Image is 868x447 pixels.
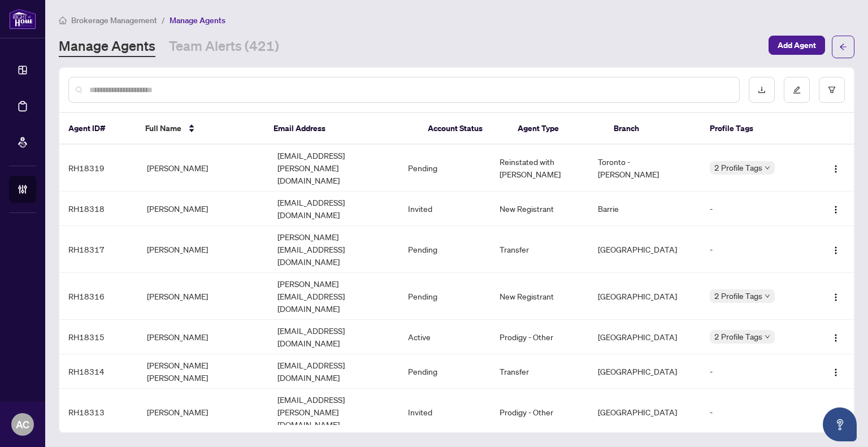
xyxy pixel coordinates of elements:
[823,407,857,441] button: Open asap
[827,199,845,218] button: Logo
[491,389,588,436] td: Prodigy - Other
[9,8,36,29] img: logo
[491,145,588,192] td: Reinstated with [PERSON_NAME]
[509,113,605,145] th: Agent Type
[71,15,157,25] span: Brokerage Management
[749,77,775,103] button: download
[769,36,825,55] button: Add Agent
[59,354,138,389] td: RH18314
[268,273,399,320] td: [PERSON_NAME][EMAIL_ADDRESS][DOMAIN_NAME]
[765,334,770,340] span: down
[827,159,845,177] button: Logo
[831,293,840,302] img: Logo
[491,273,588,320] td: New Registrant
[831,164,840,173] img: Logo
[589,320,701,354] td: [GEOGRAPHIC_DATA]
[605,113,701,145] th: Branch
[264,113,419,145] th: Email Address
[145,122,181,134] span: Full Name
[138,354,268,389] td: [PERSON_NAME] [PERSON_NAME]
[138,273,268,320] td: [PERSON_NAME]
[59,226,138,273] td: RH18317
[491,226,588,273] td: Transfer
[714,330,762,343] span: 2 Profile Tags
[765,165,770,171] span: down
[589,226,701,273] td: [GEOGRAPHIC_DATA]
[831,333,840,342] img: Logo
[827,287,845,305] button: Logo
[491,320,588,354] td: Prodigy - Other
[399,320,491,354] td: Active
[793,86,801,94] span: edit
[701,192,812,226] td: -
[714,289,762,302] span: 2 Profile Tags
[399,389,491,436] td: Invited
[701,354,812,389] td: -
[268,320,399,354] td: [EMAIL_ADDRESS][DOMAIN_NAME]
[170,15,225,25] span: Manage Agents
[831,205,840,214] img: Logo
[778,36,816,54] span: Add Agent
[765,293,770,299] span: down
[399,145,491,192] td: Pending
[169,37,279,57] a: Team Alerts (421)
[399,192,491,226] td: Invited
[839,43,847,51] span: arrow-left
[827,328,845,346] button: Logo
[589,273,701,320] td: [GEOGRAPHIC_DATA]
[399,273,491,320] td: Pending
[828,86,836,94] span: filter
[59,192,138,226] td: RH18318
[59,37,155,57] a: Manage Agents
[827,362,845,380] button: Logo
[59,16,67,24] span: home
[827,403,845,421] button: Logo
[819,77,845,103] button: filter
[59,273,138,320] td: RH18316
[268,226,399,273] td: [PERSON_NAME][EMAIL_ADDRESS][DOMAIN_NAME]
[701,226,812,273] td: -
[419,113,509,145] th: Account Status
[831,368,840,377] img: Logo
[589,389,701,436] td: [GEOGRAPHIC_DATA]
[138,192,268,226] td: [PERSON_NAME]
[268,354,399,389] td: [EMAIL_ADDRESS][DOMAIN_NAME]
[162,14,165,27] li: /
[399,226,491,273] td: Pending
[491,192,588,226] td: New Registrant
[16,416,29,432] span: AC
[589,145,701,192] td: Toronto - [PERSON_NAME]
[138,145,268,192] td: [PERSON_NAME]
[831,409,840,418] img: Logo
[784,77,810,103] button: edit
[138,320,268,354] td: [PERSON_NAME]
[399,354,491,389] td: Pending
[268,389,399,436] td: [EMAIL_ADDRESS][PERSON_NAME][DOMAIN_NAME]
[589,192,701,226] td: Barrie
[701,389,812,436] td: -
[138,389,268,436] td: [PERSON_NAME]
[59,389,138,436] td: RH18313
[827,240,845,258] button: Logo
[268,145,399,192] td: [EMAIL_ADDRESS][PERSON_NAME][DOMAIN_NAME]
[831,246,840,255] img: Logo
[136,113,264,145] th: Full Name
[59,113,136,145] th: Agent ID#
[59,320,138,354] td: RH18315
[59,145,138,192] td: RH18319
[701,113,810,145] th: Profile Tags
[491,354,588,389] td: Transfer
[714,161,762,174] span: 2 Profile Tags
[758,86,766,94] span: download
[589,354,701,389] td: [GEOGRAPHIC_DATA]
[268,192,399,226] td: [EMAIL_ADDRESS][DOMAIN_NAME]
[138,226,268,273] td: [PERSON_NAME]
